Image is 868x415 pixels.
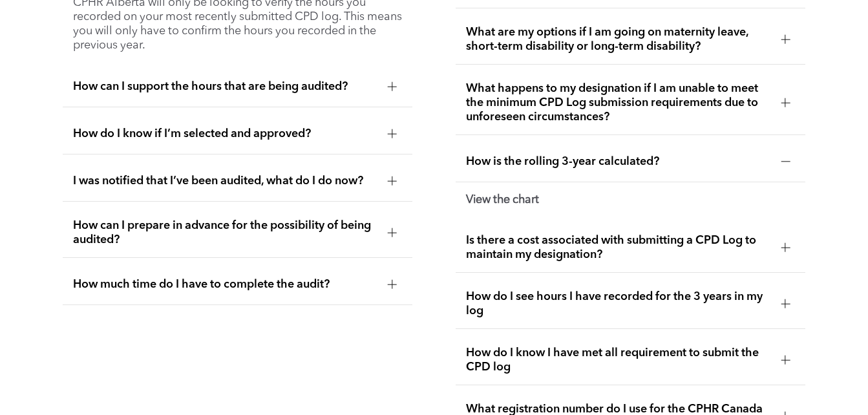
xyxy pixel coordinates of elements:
span: How much time do I have to complete the audit? [73,277,377,292]
span: How do I know I have met all requirement to submit the CPD log [466,346,770,374]
span: What are my options if I am going on maternity leave, short-term disability or long-term disability? [466,25,770,54]
span: How can I support the hours that are being audited? [73,80,377,94]
span: How do I know if I’m selected and approved? [73,127,377,141]
span: How do I see hours I have recorded for the 3 years in my log [466,290,770,318]
span: How is the rolling 3-year calculated? [466,154,770,169]
span: Is there a cost associated with submitting a CPD Log to maintain my designation? [466,233,770,262]
strong: View the chart [466,194,539,206]
span: What happens to my designation if I am unable to meet the minimum CPD Log submission requirements... [466,81,770,124]
span: How can I prepare in advance for the possibility of being audited? [73,218,377,247]
span: I was notified that I’ve been audited, what do I do now? [73,174,377,188]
